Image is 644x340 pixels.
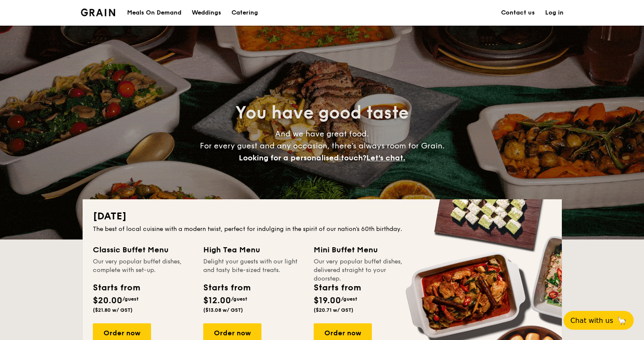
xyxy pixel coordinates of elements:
[203,307,243,313] span: ($13.08 w/ GST)
[314,257,414,275] div: Our very popular buffet dishes, delivered straight to your doorstep.
[93,244,193,256] div: Classic Buffet Menu
[314,281,360,294] div: Starts from
[122,296,139,302] span: /guest
[570,316,613,325] span: Chat with us
[200,129,445,163] span: And we have great food. For every guest and any occasion, there’s always room for Grain.
[235,103,409,123] span: You have good taste
[231,296,247,302] span: /guest
[203,281,250,294] div: Starts from
[93,257,193,275] div: Our very popular buffet dishes, complete with set-up.
[564,311,634,330] button: Chat with us🦙
[314,307,353,313] span: ($20.71 w/ GST)
[203,296,231,306] span: $12.00
[93,281,139,294] div: Starts from
[617,316,627,325] span: 🦙
[93,210,552,223] h2: [DATE]
[314,244,414,256] div: Mini Buffet Menu
[93,296,122,306] span: $20.00
[239,153,366,163] span: Looking for a personalised touch?
[81,9,116,16] img: Grain
[314,296,341,306] span: $19.00
[366,153,405,163] span: Let's chat.
[341,296,357,302] span: /guest
[81,9,116,16] a: Logotype
[93,307,133,313] span: ($21.80 w/ GST)
[203,257,303,275] div: Delight your guests with our light and tasty bite-sized treats.
[93,225,552,234] div: The best of local cuisine with a modern twist, perfect for indulging in the spirit of our nation’...
[203,244,303,256] div: High Tea Menu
